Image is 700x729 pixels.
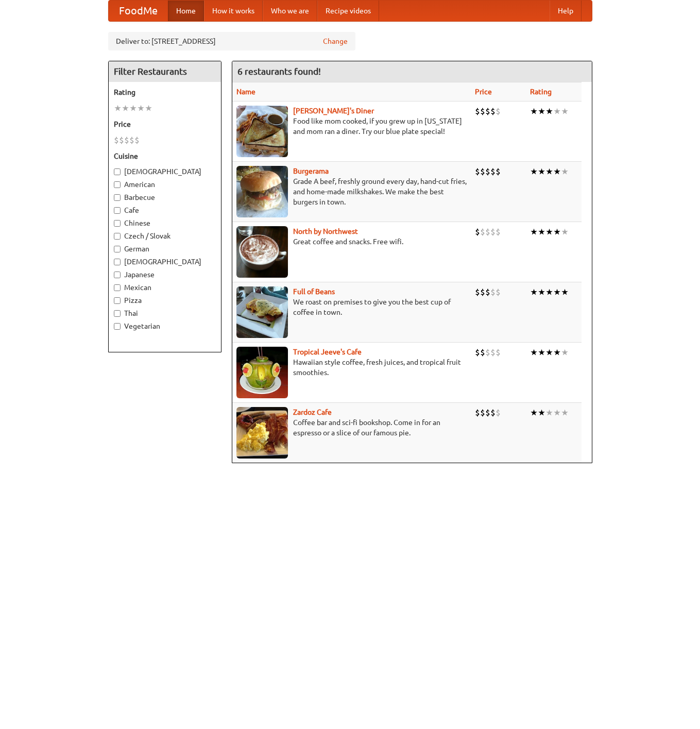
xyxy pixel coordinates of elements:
[237,66,321,76] ng-pluralize: 6 restaurants found!
[129,103,137,114] li: ★
[114,246,121,252] input: German
[204,1,263,21] a: How it works
[236,236,467,247] p: Great coffee and snacks. Free wifi.
[553,407,561,418] li: ★
[114,295,216,306] label: Pizza
[538,106,545,117] li: ★
[236,347,288,398] img: jeeves.jpg
[114,151,216,161] h5: Cuisine
[475,106,480,117] li: $
[145,103,152,114] li: ★
[545,166,553,177] li: ★
[114,134,119,146] li: $
[114,194,121,201] input: Barbecue
[496,286,501,298] li: $
[293,348,362,356] a: Tropical Jeeve's Cafe
[114,272,121,278] input: Japanese
[114,87,216,97] h5: Rating
[530,166,538,177] li: ★
[114,233,121,240] input: Czech / Slovak
[236,166,288,217] img: burgerama.jpg
[485,226,490,238] li: $
[538,226,545,238] li: ★
[114,231,216,241] label: Czech / Slovak
[114,179,216,190] label: American
[530,226,538,238] li: ★
[293,408,332,416] a: Zardoz Cafe
[236,116,467,137] p: Food like mom cooked, if you grew up in [US_STATE] and mom ran a diner. Try our blue plate special!
[490,106,496,117] li: $
[293,167,329,175] a: Burgerama
[485,106,490,117] li: $
[236,417,467,438] p: Coffee bar and sci-fi bookshop. Come in for an espresso or a slice of our famous pie.
[561,407,569,418] li: ★
[114,297,121,304] input: Pizza
[293,227,358,235] a: North by Northwest
[553,226,561,238] li: ★
[553,106,561,117] li: ★
[114,308,216,318] label: Thai
[108,32,355,50] div: Deliver to: [STREET_ADDRESS]
[109,1,168,21] a: FoodMe
[114,310,121,317] input: Thai
[530,286,538,298] li: ★
[545,226,553,238] li: ★
[114,220,121,227] input: Chinese
[480,226,485,238] li: $
[480,166,485,177] li: $
[485,347,490,358] li: $
[553,347,561,358] li: ★
[496,407,501,418] li: $
[538,407,545,418] li: ★
[114,321,216,331] label: Vegetarian
[485,407,490,418] li: $
[485,166,490,177] li: $
[263,1,317,21] a: Who we are
[114,323,121,330] input: Vegetarian
[475,226,480,238] li: $
[561,286,569,298] li: ★
[538,166,545,177] li: ★
[538,347,545,358] li: ★
[490,166,496,177] li: $
[561,347,569,358] li: ★
[114,284,121,291] input: Mexican
[545,286,553,298] li: ★
[490,347,496,358] li: $
[561,166,569,177] li: ★
[114,282,216,293] label: Mexican
[293,107,374,115] a: [PERSON_NAME]'s Diner
[114,205,216,215] label: Cafe
[480,106,485,117] li: $
[490,226,496,238] li: $
[545,106,553,117] li: ★
[236,297,467,317] p: We roast on premises to give you the best cup of coffee in town.
[496,226,501,238] li: $
[480,347,485,358] li: $
[496,106,501,117] li: $
[114,192,216,202] label: Barbecue
[475,347,480,358] li: $
[122,103,129,114] li: ★
[236,407,288,459] img: zardoz.jpg
[561,106,569,117] li: ★
[496,347,501,358] li: $
[114,257,216,267] label: [DEMOGRAPHIC_DATA]
[134,134,140,146] li: $
[530,407,538,418] li: ★
[109,61,221,82] h4: Filter Restaurants
[293,287,335,296] a: Full of Beans
[538,286,545,298] li: ★
[550,1,582,21] a: Help
[114,207,121,214] input: Cafe
[137,103,145,114] li: ★
[530,106,538,117] li: ★
[114,166,216,177] label: [DEMOGRAPHIC_DATA]
[545,407,553,418] li: ★
[490,407,496,418] li: $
